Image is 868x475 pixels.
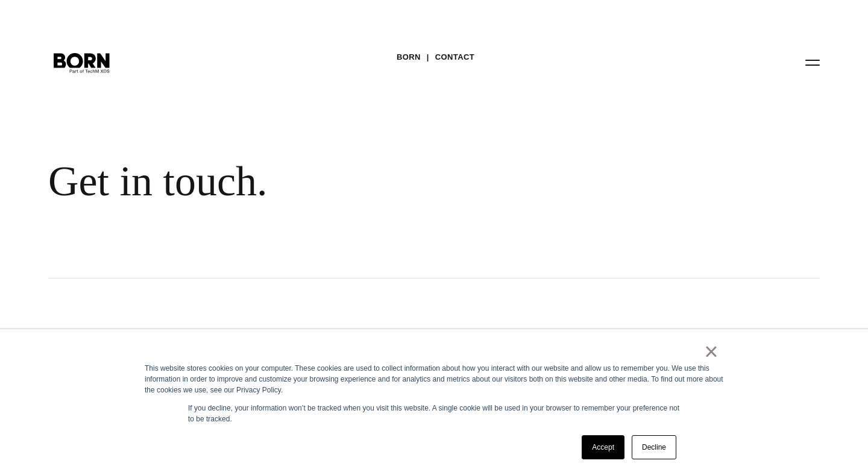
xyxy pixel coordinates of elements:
a: Accept [582,435,624,459]
a: BORN [397,48,421,66]
button: Open [798,49,827,75]
a: × [704,346,719,357]
a: Contact [435,48,474,66]
a: Decline [632,435,676,459]
div: Get in touch. [48,157,735,206]
p: If you decline, your information won’t be tracked when you visit this website. A single cookie wi... [188,403,680,424]
div: This website stores cookies on your computer. These cookies are used to collect information about... [145,363,723,395]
